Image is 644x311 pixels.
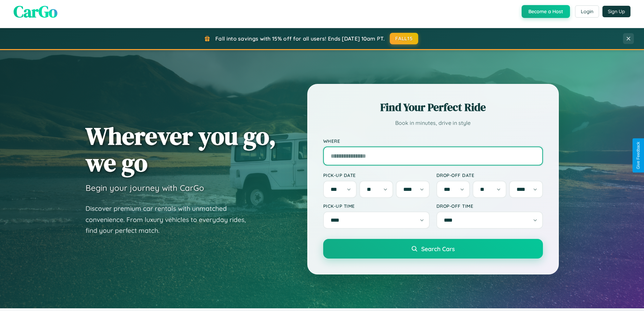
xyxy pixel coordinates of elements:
button: Search Cars [323,239,543,259]
button: Sign Up [602,6,630,17]
h2: Find Your Perfect Ride [323,100,543,115]
label: Where [323,138,543,144]
span: Fall into savings with 15% off for all users! Ends [DATE] 10am PT. [215,35,385,42]
button: Login [575,5,599,18]
h3: Begin your journey with CarGo [86,183,204,193]
label: Drop-off Date [436,172,543,178]
span: Search Cars [421,245,455,252]
button: FALL15 [390,33,418,44]
button: Become a Host [522,5,570,18]
label: Pick-up Time [323,203,430,209]
h1: Wherever you go, we go [86,123,276,176]
p: Discover premium car rentals with unmatched convenience. From luxury vehicles to everyday rides, ... [86,203,255,236]
label: Pick-up Date [323,172,430,178]
span: CarGo [14,0,57,23]
p: Book in minutes, drive in style [323,118,543,128]
label: Drop-off Time [436,203,543,209]
div: Give Feedback [636,142,641,169]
